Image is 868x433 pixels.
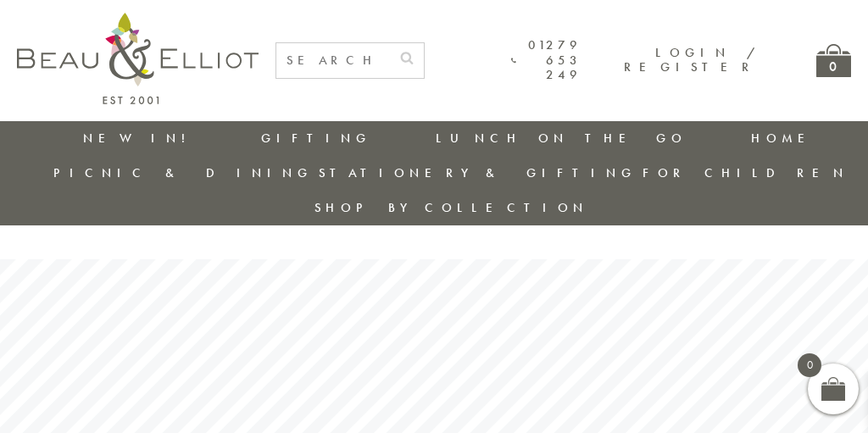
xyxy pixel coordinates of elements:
a: Gifting [261,130,371,147]
a: For Children [643,164,849,181]
img: logo [17,13,259,104]
a: Login / Register [624,44,757,75]
a: Picnic & Dining [53,164,313,181]
input: SEARCH [276,43,390,78]
a: Shop by collection [314,199,588,216]
a: Home [751,130,819,147]
a: 01279 653 249 [511,38,581,82]
a: Stationery & Gifting [319,164,637,181]
a: New in! [83,130,197,147]
a: 0 [816,44,851,77]
a: Lunch On The Go [436,130,687,147]
span: 0 [798,353,821,377]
